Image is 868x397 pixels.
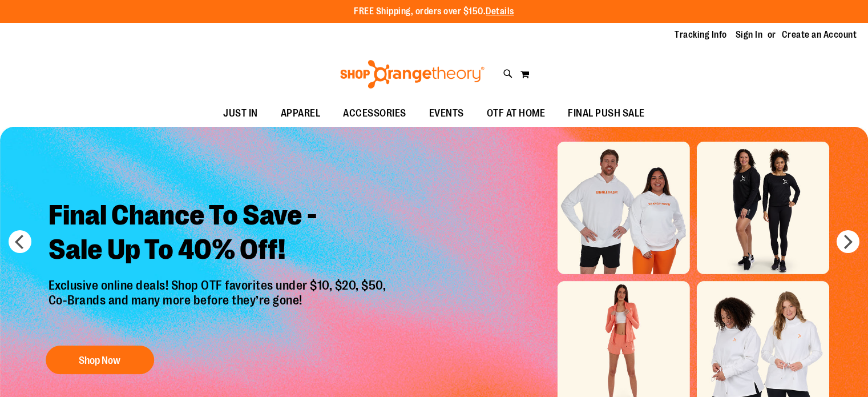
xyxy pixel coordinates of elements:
[568,101,645,126] span: FINAL PUSH SALE
[837,230,859,253] button: next
[269,101,332,127] a: APPAREL
[556,101,656,127] a: FINAL PUSH SALE
[675,29,727,41] a: Tracking Info
[332,101,418,127] a: ACCESSORIES
[40,278,398,334] p: Exclusive online deals! Shop OTF favorites under $10, $20, $50, Co-Brands and many more before th...
[281,101,321,126] span: APPAREL
[46,346,154,374] button: Shop Now
[782,29,857,41] a: Create an Account
[9,230,31,253] button: prev
[736,29,763,41] a: Sign In
[354,5,514,18] p: FREE Shipping, orders over $150.
[429,101,464,126] span: EVENTS
[487,101,546,126] span: OTF AT HOME
[475,101,557,127] a: OTF AT HOME
[343,101,406,126] span: ACCESSORIES
[223,101,258,126] span: JUST IN
[486,6,514,17] a: Details
[418,101,475,127] a: EVENTS
[338,60,486,89] img: Shop Orangetheory
[212,101,269,127] a: JUST IN
[40,190,398,278] h2: Final Chance To Save - Sale Up To 40% Off!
